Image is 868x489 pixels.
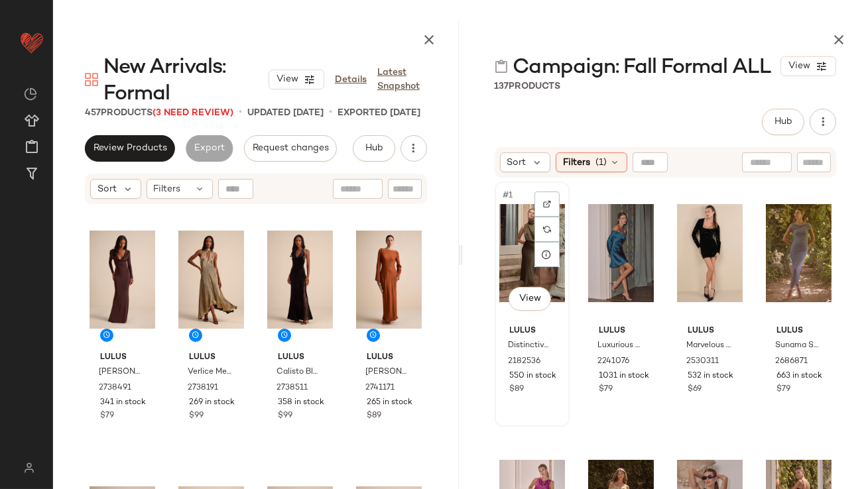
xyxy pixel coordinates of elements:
img: svg%3e [16,462,42,473]
span: [PERSON_NAME] Orange Satin Cowl Back Maxi Dress [365,366,410,378]
button: View [269,70,324,89]
button: Review Products [85,135,175,162]
span: • [239,105,242,121]
span: (3 Need Review) [153,108,233,118]
span: 358 in stock [278,397,324,409]
span: 550 in stock [510,370,557,382]
span: 663 in stock [776,370,822,382]
img: svg%3e [24,87,37,101]
div: Products [85,106,233,120]
span: 2738491 [99,382,131,394]
span: 2530311 [686,356,719,368]
img: 2738511_02_front_2025-10-01.jpg [267,213,333,347]
span: [PERSON_NAME] Jersey Knit Cowl Neck Maxi Dress [99,366,143,378]
span: 269 in stock [189,397,235,409]
img: svg%3e [543,225,551,233]
span: Hub [364,143,383,154]
span: 341 in stock [100,397,146,409]
span: Distinctive Charm [PERSON_NAME] Satin [MEDICAL_DATA] Midi Dress [509,340,553,352]
button: Hub [762,109,804,135]
span: Calisto Black Velvet Halter Mermaid Maxi Dress [277,366,321,378]
span: Review Products [93,143,167,154]
span: 2738191 [188,382,218,394]
span: View [519,294,541,304]
img: 13199186_2241076.jpg [588,186,654,320]
div: Products [495,80,561,93]
span: $99 [278,410,292,422]
span: Lulus [688,325,732,337]
span: 137 [495,81,509,91]
span: View [788,61,810,72]
span: Lulus [367,352,411,364]
span: Lulus [100,352,145,364]
img: svg%3e [495,60,508,73]
p: Exported [DATE] [338,106,420,120]
a: Details [335,73,367,87]
span: Campaign: Fall Formal ALL [513,54,772,81]
span: Hub [774,117,792,127]
span: Sunama Slate Blue Mesh Ruched Bodycon Midi Dress [775,340,820,352]
span: Lulus [189,352,233,364]
span: Request changes [252,143,329,154]
span: Sort [507,156,527,170]
span: Lulus [599,325,643,337]
button: Hub [353,135,395,162]
span: Lulus [510,325,554,337]
button: View [509,287,551,311]
img: heart_red.DM2ytmEG.svg [19,29,45,56]
span: (1) [595,156,607,170]
span: Marvelous Radiance Black Sequin Cutout Long Sleeve Mini Dress [686,340,731,352]
span: 2241076 [597,356,629,368]
span: 2741171 [365,382,395,394]
span: $89 [510,384,525,396]
span: $79 [599,384,613,396]
span: View [276,74,298,85]
span: Luxurious Vision Teal Satin Off-the-Shoulder Mini Dress [597,340,642,352]
span: #1 [502,189,516,202]
span: Verlice Metallic Gold Plisse Pleated Cutout Maxi Dress [188,366,232,378]
span: 457 [85,108,101,118]
img: 2738491_02_front_2025-09-24.jpg [90,213,155,347]
img: 13199146_2686871.jpg [766,186,832,320]
span: Lulus [278,352,322,364]
button: Request changes [244,135,337,162]
span: 1031 in stock [599,370,649,382]
span: 532 in stock [688,370,733,382]
span: 2686871 [775,356,808,368]
span: 2738511 [277,382,308,394]
span: 2182536 [509,356,541,368]
span: Filters [154,182,181,196]
span: $99 [189,410,204,422]
img: svg%3e [85,73,98,86]
img: 12234941_2530311.jpg [677,186,743,320]
img: 2741171_02_front_2025-09-25.jpg [356,213,422,347]
span: $69 [688,384,702,396]
img: 2738191_02_front_2025-09-30.jpg [178,213,244,347]
span: Sort [97,182,117,196]
span: Filters [563,156,590,170]
span: $79 [776,384,790,396]
span: 265 in stock [367,397,412,409]
span: • [329,105,332,121]
span: New Arrivals: Formal [103,54,269,107]
img: svg%3e [543,200,551,208]
p: updated [DATE] [247,106,324,120]
button: View [780,56,836,76]
img: 13199126_2182536.jpg [499,186,565,320]
a: Latest Snapshot [377,66,427,93]
span: $79 [100,410,114,422]
span: $89 [367,410,381,422]
span: Lulus [776,325,821,337]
